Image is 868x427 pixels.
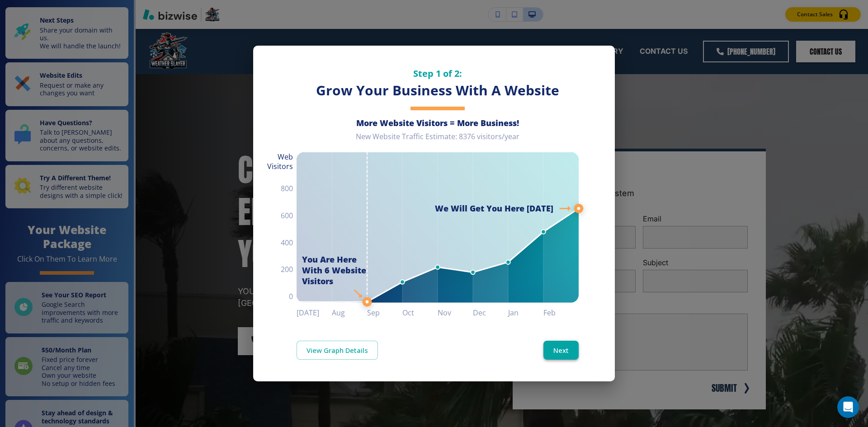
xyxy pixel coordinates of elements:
[297,306,332,319] h6: [DATE]
[402,306,438,319] h6: Oct
[297,341,378,360] a: View Graph Details
[473,306,508,319] h6: Dec
[367,306,402,319] h6: Sep
[508,306,543,319] h6: Jan
[297,132,579,149] div: New Website Traffic Estimate: 8376 visitors/year
[297,67,579,80] h5: Step 1 of 2:
[837,396,859,418] div: Open Intercom Messenger
[438,306,473,319] h6: Nov
[297,117,579,128] h6: More Website Visitors = More Business!
[332,306,367,319] h6: Aug
[297,81,579,100] h3: Grow Your Business With A Website
[543,341,579,360] button: Next
[543,306,579,319] h6: Feb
